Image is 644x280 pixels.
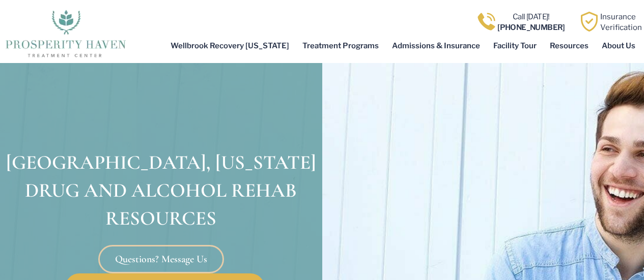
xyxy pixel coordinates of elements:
a: Admissions & Insurance [385,34,487,57]
b: [PHONE_NUMBER] [497,23,565,32]
a: InsuranceVerification [600,12,642,32]
img: Call one of Prosperity Haven's dedicated counselors today so we can help you overcome addiction [477,12,496,32]
a: Call [DATE]![PHONE_NUMBER] [497,12,565,32]
img: The logo for Prosperity Haven Addiction Recovery Center. [2,7,129,58]
a: Questions? Message Us [98,245,224,273]
a: About Us [595,34,642,57]
img: Learn how Prosperity Haven, a verified substance abuse center can help you overcome your addiction [579,12,599,32]
a: Facility Tour [487,34,543,57]
a: Resources [543,34,595,57]
h1: [GEOGRAPHIC_DATA], [US_STATE] Drug and Alcohol Rehab Resources [5,149,317,232]
a: Treatment Programs [296,34,385,57]
span: Questions? Message Us [115,254,207,264]
a: Wellbrook Recovery [US_STATE] [164,34,296,57]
